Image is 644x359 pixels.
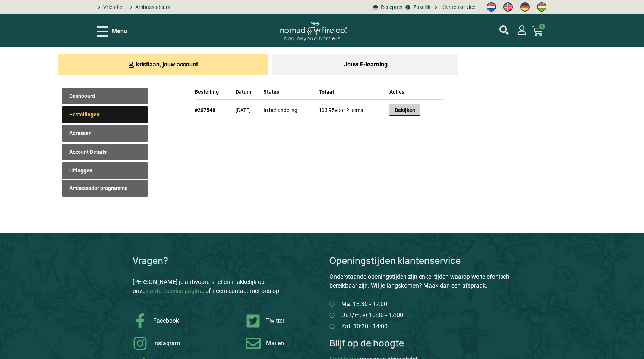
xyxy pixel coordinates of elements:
[389,89,404,95] span: Acties
[62,106,148,123] a: Bestellingen
[329,272,511,290] p: Onderstaande openingstijden zijn enkel tijden waarop we telefonisch bereikbaar zijn. Wil je langs...
[340,322,388,331] span: Zat. 10:30 - 14:00
[499,25,509,35] a: mijn account
[145,287,203,294] a: klantenservice pagina
[136,60,198,69] span: kristiaan, jouw account
[520,2,530,12] img: Duits
[195,107,215,113] a: Bekijk bestelnummer 207548
[487,2,496,12] img: Nederlands
[133,256,168,265] p: Vragen?
[264,339,284,348] span: Mailen
[58,54,457,207] div: Tabs. Open items met enter of spatie, sluit af met escape en navigeer met de pijltoetsen.
[329,338,511,347] p: Blijf op de hoogte
[62,162,148,179] a: Uitloggen
[340,300,387,309] span: Ma. 13:30 - 17:00
[329,256,511,265] p: Openingstijden klantenservice
[411,3,430,11] span: Zakelijk
[246,336,309,351] a: Grill Bill Contact
[432,3,475,11] a: grill bill klantenservice
[133,278,315,296] p: [PERSON_NAME] je antwoord snel en makkelijk op onze , of neem contact met ons op.
[404,3,430,11] a: grill bill zakeljk
[379,3,402,11] span: Recepten
[263,89,279,95] span: Status
[97,25,127,38] div: Open/Close Menu
[517,0,533,14] a: Switch to Duits
[133,336,238,351] a: Grill Bill Instagram
[319,99,389,121] td: voor 2 items
[539,24,545,29] span: 0
[500,0,517,14] a: Switch to Engels
[246,313,309,328] a: Grill Bill Twitter
[236,89,251,95] span: Datum
[523,22,552,41] a: 0
[151,316,179,325] span: Facebook
[389,104,420,116] a: Bestelling bekijken 207548
[62,88,148,104] a: Dashboard
[62,180,148,197] a: Ambassador programma
[340,311,403,320] span: Di. t/m. vr 10:30 - 17:00
[62,82,160,203] nav: Accountpagina's
[133,313,238,328] a: Grill Bill Facebook
[195,89,219,95] span: Bestelling
[263,99,319,121] td: In behandeling
[151,339,180,348] span: Instagram
[101,3,124,11] span: Vrienden
[319,89,334,95] span: Totaal
[533,0,550,14] a: Switch to Hongaars
[372,3,402,11] a: BBQ recepten
[537,2,546,12] img: Hongaars
[94,3,124,11] a: grill bill vrienden
[344,60,388,69] span: Jouw E-learning
[126,3,170,11] a: grill bill ambassadors
[439,3,475,11] span: Klantenservice
[503,2,513,12] img: Engels
[517,25,527,35] a: mijn account
[236,107,251,113] time: [DATE]
[280,22,347,41] img: Nomad Logo
[112,27,127,36] span: Menu
[133,3,170,11] span: Ambassadeurs
[62,144,148,160] a: Account Details
[62,125,148,142] a: Adressen
[264,316,284,325] span: Twitter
